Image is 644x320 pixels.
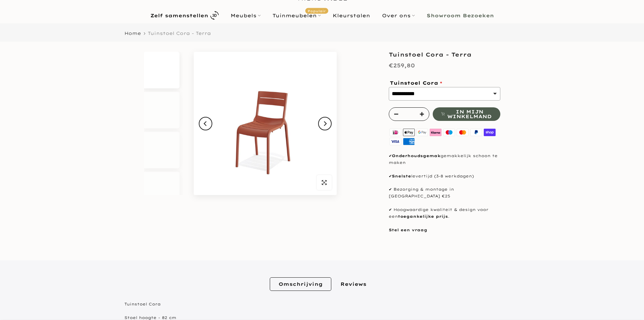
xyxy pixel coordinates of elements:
img: visa [389,137,402,146]
button: Next [318,117,332,130]
a: Showroom Bezoeken [421,12,500,20]
a: Over ons [376,12,421,20]
b: Showroom Bezoeken [427,13,494,18]
div: €259,80 [389,61,415,70]
img: paypal [469,128,483,137]
a: Omschrijving [270,277,331,291]
a: Kleurstalen [327,12,376,20]
img: maestro [443,128,456,137]
img: klarna [429,128,443,137]
span: Tuinstoel Cora - Terra [148,30,211,36]
b: Zelf samenstellen [150,13,208,18]
a: TuinmeubelenPopulair [266,12,327,20]
img: american express [402,137,415,146]
h1: Tuinstoel Cora - Terra [389,52,500,57]
a: Reviews [332,277,375,291]
img: ideal [389,128,402,137]
a: Zelf samenstellen [144,9,224,21]
a: Meubels [224,12,266,20]
p: ✔ gemakkelijk schoon te maken [389,153,500,166]
img: master [456,128,470,137]
strong: Onderhoudsgemak [392,153,440,158]
span: Tuinstoel Cora [390,81,442,85]
img: google pay [415,128,429,137]
span: Populair [305,8,328,14]
img: apple pay [402,128,415,137]
a: Home [124,31,141,36]
p: Tuinstoel Cora [124,301,520,308]
button: Previous [199,117,212,130]
img: shopify pay [483,128,496,137]
strong: toegankelijke prijs [398,214,448,219]
strong: Snelste [392,174,411,178]
p: ✔ levertijd (3-8 werkdagen) [389,173,500,180]
p: ✔ Hoogwaardige kwaliteit & design voor een . [389,207,500,220]
p: ✔ Bezorging & montage in [GEOGRAPHIC_DATA] €25 [389,186,500,200]
a: Stel een vraag [389,228,427,232]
